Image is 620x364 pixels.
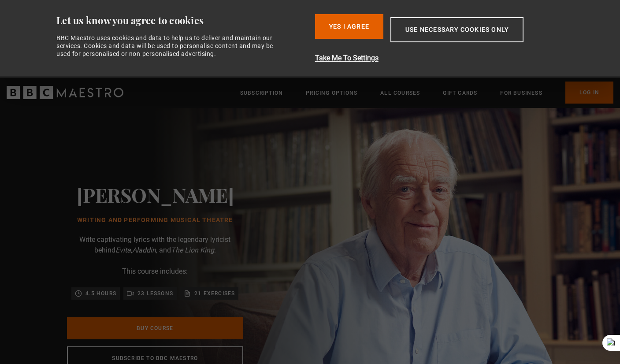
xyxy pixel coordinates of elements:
[132,246,156,254] i: Aladdin
[77,183,234,206] h2: [PERSON_NAME]
[56,14,308,27] div: Let us know you agree to cookies
[500,89,542,97] a: For business
[67,317,243,339] a: Buy Course
[443,89,477,97] a: Gift Cards
[115,246,131,254] i: Evita
[240,89,283,97] a: Subscription
[380,89,420,97] a: All Courses
[56,34,283,58] div: BBC Maestro uses cookies and data to help us to deliver and maintain our services. Cookies and da...
[7,86,123,99] svg: BBC Maestro
[171,246,214,254] i: The Lion King
[67,234,243,256] p: Write captivating lyrics with the legendary lyricist behind , , and .
[306,89,357,97] a: Pricing Options
[77,217,234,224] h1: Writing and Performing Musical Theatre
[194,289,235,298] p: 21 exercises
[122,266,188,277] p: This course includes:
[137,289,173,298] p: 23 lessons
[315,14,383,39] button: Yes I Agree
[565,82,613,104] a: Log In
[240,82,613,104] nav: Primary
[390,17,523,42] button: Use necessary cookies only
[85,289,116,298] p: 4.5 hours
[315,53,570,63] button: Take Me To Settings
